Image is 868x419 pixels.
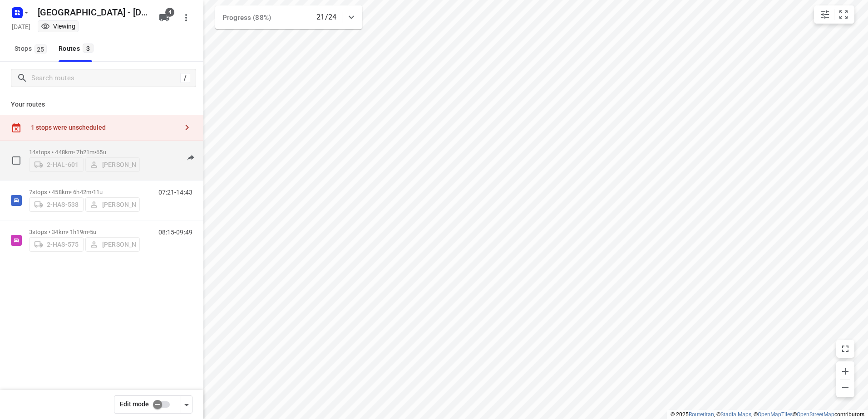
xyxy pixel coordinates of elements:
[689,411,714,418] a: Routetitan
[31,124,178,131] div: 1 stops were unscheduled
[41,22,75,31] div: You are currently in view mode. To make any changes, go to edit project.
[158,189,192,196] p: 07:21-14:43
[11,100,192,109] p: Your routes
[91,189,93,195] span: •
[59,43,96,54] div: Routes
[15,43,49,54] span: Stops
[720,411,751,418] a: Stadia Maps
[316,12,336,23] p: 21/24
[180,73,190,83] div: /
[158,229,192,236] p: 08:15-09:49
[29,229,140,235] p: 3 stops • 34km • 1h19m
[181,399,192,410] div: Driver app settings
[834,5,853,24] button: Fit zoom
[35,44,47,54] span: 25
[155,9,173,27] button: 4
[797,411,834,418] a: OpenStreetMap
[222,14,271,22] span: Progress (88%)
[90,229,96,235] span: 5u
[758,411,793,418] a: OpenMapTiles
[96,149,106,156] span: 65u
[93,189,103,195] span: 11u
[83,44,94,53] span: 3
[88,229,90,235] span: •
[671,411,864,418] li: © 2025 , © , © © contributors
[215,5,362,29] div: Progress (88%)21/24
[816,5,834,24] button: Map settings
[814,5,854,24] div: small contained button group
[165,8,174,17] span: 4
[120,400,149,408] span: Edit mode
[7,151,25,170] span: Select
[177,9,195,27] button: More
[182,149,200,167] button: Send to driver
[94,149,96,156] span: •
[31,71,180,85] input: Search routes
[29,189,140,195] p: 7 stops • 458km • 6h42m
[29,149,140,156] p: 14 stops • 448km • 7h21m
